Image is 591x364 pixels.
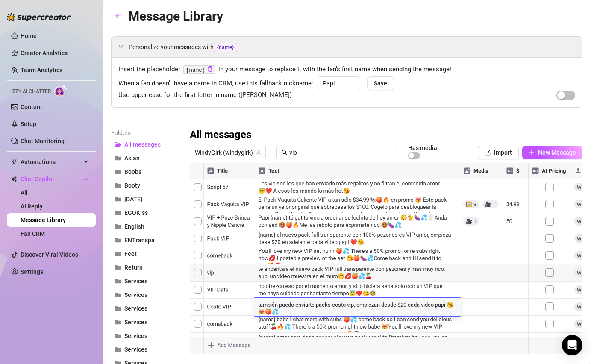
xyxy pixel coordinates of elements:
span: thunderbolt [11,159,18,165]
span: English [124,223,144,230]
a: Creator Analytics [21,46,89,60]
span: Save [374,80,387,87]
span: expanded [118,44,123,49]
button: Save [367,76,394,90]
span: Chat Copilot [21,172,81,186]
a: Settings [21,268,43,275]
button: All messages [111,138,179,151]
span: folder [115,182,121,188]
a: Setup [21,120,36,127]
span: New Message [538,149,576,156]
span: folder-open [115,141,121,147]
article: Folders [111,128,179,138]
span: team [256,150,261,155]
span: Services [124,332,147,339]
span: folder [115,210,121,216]
button: Services [111,329,179,343]
span: folder [115,155,121,161]
span: Services [124,346,147,353]
div: Open Intercom Messenger [562,335,582,355]
span: folder [115,196,121,202]
span: folder [115,305,121,311]
span: folder [115,237,121,243]
span: folder [115,319,121,325]
button: Services [111,274,179,288]
span: search [282,150,288,156]
span: Services [124,305,147,312]
button: Services [111,302,179,315]
a: All [21,189,28,196]
span: Asian [124,155,140,161]
button: Click to Copy [207,66,213,73]
span: folder [115,251,121,257]
span: Automations [21,155,81,169]
span: copy [207,66,213,72]
button: ENTranspa [111,233,179,247]
span: folder [115,278,121,284]
button: [DATE] [111,192,179,206]
button: Services [111,343,179,356]
span: Personalize your messages with [129,42,575,52]
button: Services [111,288,179,302]
input: Search messages [289,148,392,157]
button: Return [111,261,179,274]
span: folder [115,264,121,270]
span: WindyGirk (windygirk) [195,146,261,159]
button: New Message [522,146,582,159]
a: Message Library [21,217,66,223]
span: plus [529,150,535,156]
a: Fan CRM [21,230,45,237]
a: AI Reply [21,203,43,210]
button: Feet [111,247,179,261]
textarea: también puedo enviarte packs costo vip, empiezan desde $20 cada video papi 😘😻🍑💦 [254,300,461,315]
span: folder [115,169,121,175]
span: folder [115,223,121,229]
span: When a fan doesn’t have a name in CRM, use this fallback nickname: [118,79,313,89]
span: import [485,150,491,156]
span: Import [494,149,512,156]
code: {name} [183,65,215,74]
span: Services [124,291,147,298]
span: Use upper case for the first letter in name ([PERSON_NAME]) [118,90,292,100]
a: Home [21,32,37,39]
span: EGOKiss [124,209,148,216]
span: Return [124,264,143,271]
button: English [111,220,179,233]
span: [DATE] [124,196,142,203]
span: folder [115,292,121,298]
button: Services [111,315,179,329]
button: Boobs [111,165,179,179]
span: Boobs [124,168,141,175]
span: {name} [214,43,237,52]
span: ENTranspa [124,237,155,244]
a: Discover Viral Videos [21,251,78,258]
span: All messages [124,141,161,148]
img: logo-BBDzfeDw.svg [7,13,71,21]
span: Services [124,319,147,326]
button: Import [478,146,519,159]
article: Message Library [128,6,223,26]
button: Asian [111,151,179,165]
img: AI Chatter [54,84,68,97]
h3: All messages [190,128,251,142]
a: Content [21,103,42,110]
span: Feet [124,250,137,257]
a: Team Analytics [21,67,62,73]
span: Insert the placeholder in your message to replace it with the fan’s first name when sending the m... [118,65,575,75]
a: Chat Monitoring [21,138,65,144]
span: folder [115,346,121,352]
span: Services [124,278,147,285]
div: Personalize your messages with{name} [112,37,582,57]
img: Chat Copilot [11,176,17,182]
button: Booty [111,179,179,192]
article: Has media [408,145,437,150]
span: Booty [124,182,140,189]
span: folder [115,333,121,339]
span: Izzy AI Chatter [11,88,51,96]
span: arrow-left [115,13,121,19]
button: EGOKiss [111,206,179,220]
